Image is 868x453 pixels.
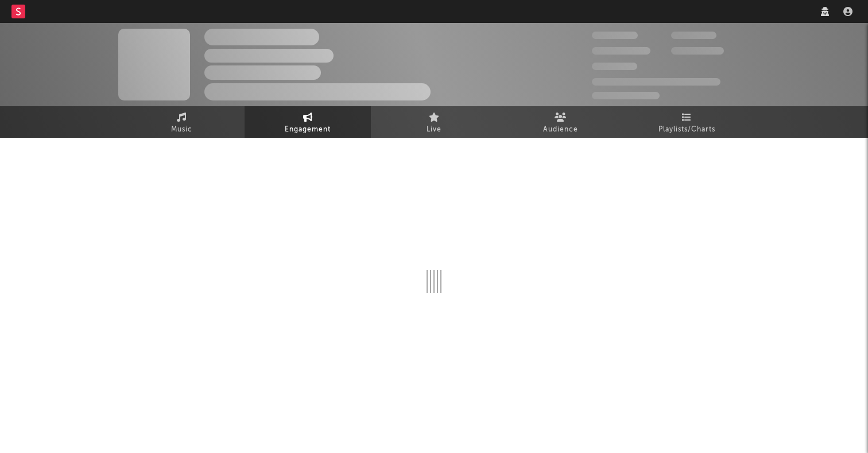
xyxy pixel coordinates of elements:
span: 1,000,000 [671,47,724,55]
span: Audience [543,123,578,137]
a: Live [371,106,497,138]
span: 50,000,000 Monthly Listeners [592,78,720,86]
span: Jump Score: 85.0 [592,92,660,99]
span: Music [171,123,192,137]
a: Music [118,106,245,138]
a: Audience [497,106,623,138]
span: 100,000 [592,63,637,70]
a: Engagement [245,106,371,138]
span: 300,000 [592,32,638,39]
span: Live [427,123,441,137]
span: Playlists/Charts [658,123,715,137]
span: Engagement [285,123,331,137]
a: Playlists/Charts [623,106,750,138]
span: 100,000 [671,32,716,39]
span: 50,000,000 [592,47,650,55]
